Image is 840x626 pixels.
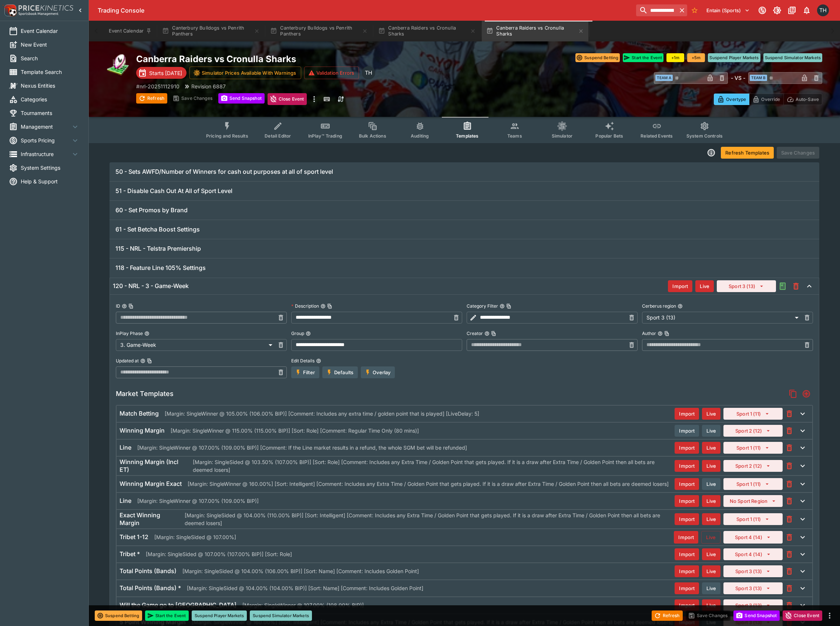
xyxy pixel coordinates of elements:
[120,511,179,527] h6: Exact Winning Margin
[2,3,17,18] img: PriceKinetics Logo
[491,331,496,336] button: Copy To Clipboard
[374,21,480,41] button: Canberra Raiders vs Cronulla Sharks
[714,94,822,105] div: Start From
[723,495,783,507] button: No Sport Region
[723,460,783,472] button: Sport 2 (12)
[702,408,720,420] button: Live
[21,136,71,144] span: Sports Pricing
[723,565,783,577] button: Sport 3 (13)
[575,53,620,62] button: Suspend Betting
[322,366,358,378] button: Defaults
[733,610,780,621] button: Send Snapshot
[675,565,699,577] button: Import
[642,312,801,324] div: Sport 3 (13)
[595,133,623,139] span: Popular Bets
[467,330,483,336] p: Creator
[140,358,145,363] button: Updated atCopy To Clipboard
[137,444,467,451] p: [Margin: SingleWinner @ 107.00% (109.00% BIP)] [Comment: If the Line market results in a refund, ...
[188,480,669,488] p: [Margin: SingleWinner @ 160.00%] [Sort: Intelligent] [Comment: Includes any Extra Time / Golden P...
[116,339,275,351] div: 3. Game-Week
[723,442,783,454] button: Sport 1 (11)
[411,133,429,139] span: Auditing
[702,4,754,16] button: Select Tenant
[467,303,498,309] p: Category Filter
[658,331,663,336] button: AuthorCopy To Clipboard
[702,495,720,507] button: Live
[120,533,148,541] h6: Tribet 1-12
[678,304,683,309] button: Cerberus region
[320,304,326,309] button: DescriptionCopy To Clipboard
[668,280,692,292] button: Import
[120,427,165,434] h6: Winning Margin
[776,280,789,293] button: Audit the Template Change History
[171,427,419,434] p: [Margin: SingleWinner @ 115.00% (115.00% BIP)] [Sort: Role] [Comment: Regular Time Only (80 mins)]
[137,497,259,505] p: [Margin: SingleWinner @ 107.00% (109.00% BIP)]
[21,41,80,48] span: New Event
[191,82,226,90] p: Revision 6887
[107,53,130,77] img: rugby_league.png
[361,366,395,378] button: Overlay
[115,264,206,272] h6: 118 - Feature Line 105% Settings
[316,358,321,363] button: Edit Details
[115,245,201,253] h6: 115 - NRL - Telstra Premiership
[675,460,699,472] button: Import
[104,21,156,41] button: Event Calendar
[21,109,80,117] span: Tournaments
[120,550,140,558] h6: Tribet *
[695,280,714,292] button: Live
[218,93,265,104] button: Send Snapshot
[115,226,200,233] h6: 61 - Set Betcha Boost Settings
[701,531,720,544] button: Live
[200,117,729,143] div: Event type filters
[193,458,675,474] p: [Margin: SingleSided @ 103.50% (107.00% BIP)] [Sort: Role] [Comment: Includes any Extra Time / Go...
[116,303,120,309] p: ID
[115,206,188,214] h6: 60 - Set Promos by Brand
[789,280,803,293] button: This will delete the selected template. You will still need to Save Template changes to commit th...
[721,147,774,159] button: Refresh Templates
[675,599,699,611] button: Import
[507,133,522,139] span: Teams
[817,4,829,16] div: Todd Henderson
[19,12,58,16] img: Sportsbook Management
[652,610,683,621] button: Refresh
[675,548,699,560] button: Import
[723,425,783,437] button: Sport 2 (12)
[731,74,745,82] h6: - VS -
[723,548,783,560] button: Sport 4 (14)
[756,4,769,17] button: Connected to PK
[714,94,749,105] button: Overtype
[642,303,676,309] p: Cerberus region
[674,531,698,544] button: Import
[182,567,419,575] p: [Margin: SingleSided @ 104.00% (106.00% BIP)] [Sort: Name] [Comment: Includes Golden Point]
[120,480,182,488] h6: Winning Margin Exact
[21,150,71,158] span: Infrastructure
[641,133,673,139] span: Related Events
[702,425,720,437] button: Live
[687,53,705,62] button: +5m
[21,82,80,89] span: Nexus Entities
[723,478,783,490] button: Sport 1 (11)
[664,331,669,336] button: Copy To Clipboard
[116,330,143,336] p: InPlay Phase
[726,95,746,103] p: Overtype
[702,548,720,560] button: Live
[708,53,760,62] button: Suspend Player Markets
[761,95,780,103] p: Override
[675,478,699,490] button: Import
[717,280,776,292] button: Sport 3 (13)
[165,410,479,417] p: [Margin: SingleWinner @ 105.00% (106.00% BIP)] [Comment: Includes any extra time / golden point t...
[120,497,131,505] h6: Line
[21,177,80,185] span: Help & Support
[723,513,783,525] button: Sport 1 (11)
[770,4,784,17] button: Toggle light/dark mode
[666,53,684,62] button: +1m
[362,66,375,79] div: Todd Henderson
[268,93,307,105] button: Close Event
[250,610,312,621] button: Suspend Simulator Markets
[825,611,834,620] button: more
[21,27,80,35] span: Event Calendar
[116,358,139,364] p: Updated at
[623,53,663,62] button: Start the Event
[120,444,131,451] h6: Line
[185,511,675,527] p: [Margin: SingleSided @ 104.00% (110.00% BIP)] [Sort: Intelligent] [Comment: Includes any Extra Ti...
